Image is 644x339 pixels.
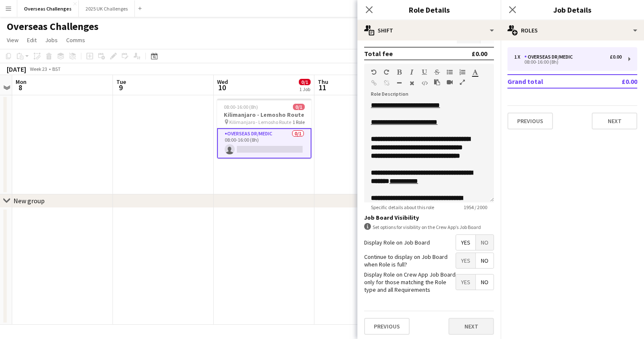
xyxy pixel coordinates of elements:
[364,223,494,231] div: Set options for visibility on the Crew App’s Job Board
[459,79,465,86] button: Fullscreen
[476,235,494,250] span: No
[592,113,637,129] button: Next
[52,66,61,72] div: BST
[292,119,305,125] span: 1 Role
[7,65,26,73] div: [DATE]
[409,69,415,75] button: Italic
[63,35,89,46] a: Comms
[476,253,494,268] span: No
[371,69,377,75] button: Undo
[456,235,475,250] span: Yes
[610,54,622,60] div: £0.00
[524,54,576,60] div: Overseas Dr/Medic
[501,4,644,15] h3: Job Details
[434,79,440,86] button: Paste as plain text
[299,86,310,92] div: 1 Job
[229,119,291,125] span: Kilimanjaro - Lemosho Route
[472,49,487,58] div: £0.00
[357,20,501,40] div: Shift
[364,318,410,335] button: Previous
[7,36,19,44] span: View
[456,274,475,290] span: Yes
[507,75,597,88] td: Grand total
[364,271,456,294] label: Display Role on Crew App Job Board only for those matching the Role type and all Requirements
[42,35,61,46] a: Jobs
[217,99,311,159] app-job-card: 08:00-16:00 (8h)0/1Kilimanjaro - Lemosho Route Kilimanjaro - Lemosho Route1 RoleOverseas Dr/Medic...
[116,78,126,86] span: Tue
[396,69,402,75] button: Bold
[28,66,49,72] span: Week 23
[447,79,453,86] button: Insert video
[501,20,644,40] div: Roles
[357,4,501,15] h3: Role Details
[17,0,79,17] button: Overseas Challenges
[434,69,440,75] button: Strikethrough
[318,78,328,86] span: Thu
[216,83,228,92] span: 10
[364,214,494,221] h3: Job Board Visibility
[27,36,37,44] span: Edit
[13,196,45,205] div: New group
[409,80,415,86] button: Clear Formatting
[217,128,311,159] app-card-role: Overseas Dr/Medic0/108:00-16:00 (8h)
[456,253,475,268] span: Yes
[514,54,524,60] div: 1 x
[421,69,427,75] button: Underline
[364,239,430,246] label: Display Role on Job Board
[45,36,58,44] span: Jobs
[421,80,427,86] button: HTML Code
[459,69,465,75] button: Ordered List
[14,83,27,92] span: 8
[24,35,40,46] a: Edit
[7,20,99,33] h1: Overseas Challenges
[597,75,637,88] td: £0.00
[217,111,311,118] h3: Kilimanjaro - Lemosho Route
[384,69,389,75] button: Redo
[66,36,85,44] span: Comms
[472,69,478,75] button: Text Color
[364,253,456,268] label: Continue to display on Job Board when Role is full?
[3,35,22,46] a: View
[457,204,494,210] span: 1954 / 2000
[448,318,494,335] button: Next
[224,104,258,110] span: 08:00-16:00 (8h)
[317,83,328,92] span: 11
[299,79,311,85] span: 0/1
[396,80,402,86] button: Horizontal Line
[447,69,453,75] button: Unordered List
[217,78,228,86] span: Wed
[514,60,622,64] div: 08:00-16:00 (8h)
[364,204,441,210] span: Specific details about this role
[364,49,393,58] div: Total fee
[79,0,135,17] button: 2025 UK Challenges
[16,78,27,86] span: Mon
[115,83,126,92] span: 9
[293,104,305,110] span: 0/1
[507,113,553,129] button: Previous
[476,274,494,290] span: No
